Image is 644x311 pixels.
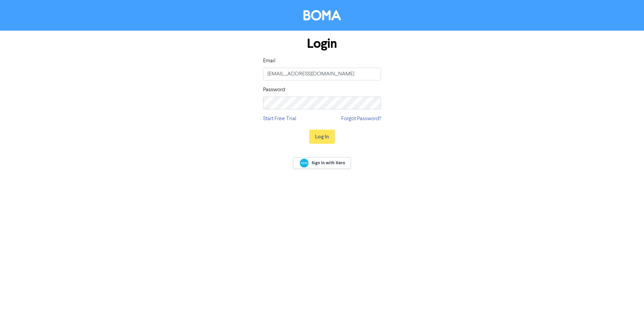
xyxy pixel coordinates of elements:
[341,115,381,123] a: Forgot Password?
[300,159,309,168] img: Xero logo
[293,157,351,169] a: Sign In with Xero
[312,160,345,166] span: Sign In with Xero
[263,36,381,51] h1: Login
[263,57,276,65] label: Email
[309,130,335,144] button: Log In
[263,115,296,123] a: Start Free Trial
[610,279,644,311] iframe: Chat Widget
[263,86,285,94] label: Password
[303,10,341,21] img: BOMA Logo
